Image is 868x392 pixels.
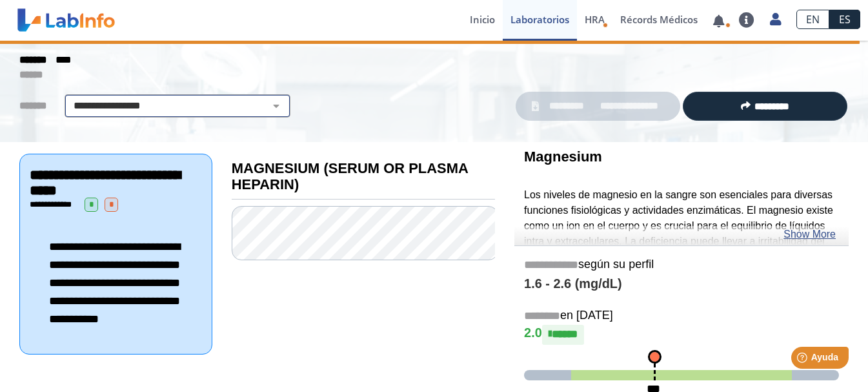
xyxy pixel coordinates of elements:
[232,160,468,192] b: MAGNESIUM (SERUM OR PLASMA HEPARIN)
[524,309,839,324] h5: en [DATE]
[524,187,839,265] p: Los niveles de magnesio en la sangre son esenciales para diversas funciones fisiológicas y activi...
[524,325,839,344] h4: 2.0
[796,10,829,29] a: EN
[829,10,860,29] a: ES
[524,276,839,292] h4: 1.6 - 2.6 (mg/dL)
[585,13,605,26] span: HRA
[524,258,839,273] h5: según su perfil
[524,149,602,165] b: Magnesium
[753,342,854,378] iframe: Help widget launcher
[783,227,836,242] a: Show More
